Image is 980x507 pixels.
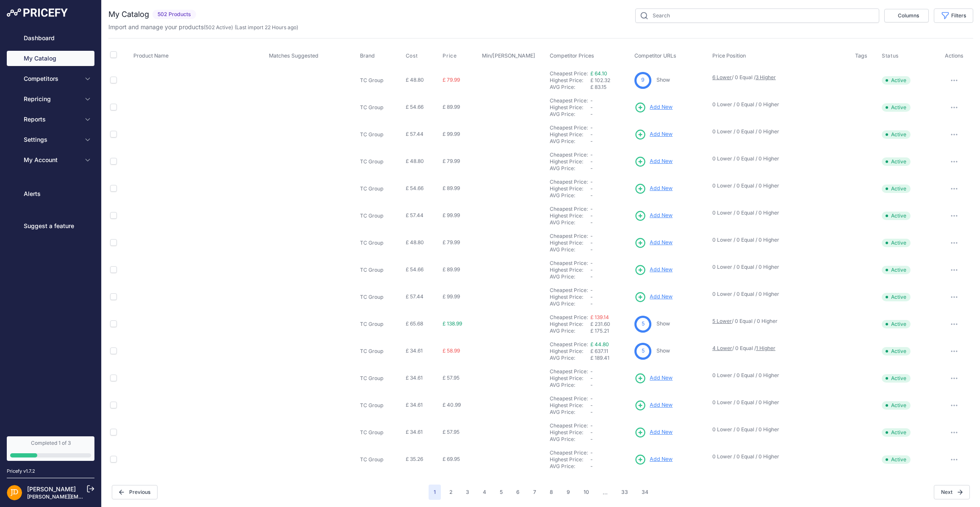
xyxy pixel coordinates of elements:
[7,30,94,46] a: Dashboard
[495,485,508,500] button: Go to page 5
[634,454,673,466] a: Add New
[360,158,402,165] p: TC Group
[461,485,474,500] button: Go to page 3
[634,372,673,384] a: Add New
[934,8,973,23] button: Filters
[443,347,460,354] span: £ 58.99
[882,293,911,301] span: Active
[934,485,970,499] button: Next
[550,246,590,253] div: AVG Price:
[712,209,847,216] p: 0 Lower / 0 Equal / 0 Higher
[27,485,76,493] a: [PERSON_NAME]
[590,192,593,198] span: -
[429,485,441,500] span: 1
[590,233,593,239] span: -
[550,52,594,59] span: Competitor Prices
[590,341,609,347] a: £ 44.80
[550,97,588,104] a: Cheapest Price:
[882,103,911,112] span: Active
[360,294,402,300] p: TC Group
[7,132,94,147] button: Settings
[634,210,673,222] a: Add New
[590,240,593,246] span: -
[945,52,963,59] span: Actions
[24,135,79,144] span: Settings
[882,374,911,383] span: Active
[656,77,670,83] a: Show
[712,345,732,351] a: 4 Lower
[360,429,402,436] p: TC Group
[590,124,593,131] span: -
[360,185,402,192] p: TC Group
[550,124,588,131] a: Cheapest Price:
[24,156,79,164] span: My Account
[7,436,94,461] a: Completed 1 of 3
[634,129,673,141] a: Add New
[528,485,541,500] button: Go to page 7
[550,368,588,375] a: Cheapest Price:
[590,463,593,469] span: -
[133,52,169,59] span: Product Name
[550,165,590,172] div: AVG Price:
[590,179,593,185] span: -
[650,185,673,193] span: Add New
[443,52,457,59] span: Price
[590,395,593,402] span: -
[579,485,594,500] button: Go to page 10
[634,291,673,303] a: Add New
[590,328,631,334] div: £ 175.21
[360,104,402,111] p: TC Group
[108,8,149,20] h2: My Catalog
[590,300,593,307] span: -
[642,320,645,328] span: 5
[7,468,35,475] div: Pricefy v1.7.2
[634,102,673,113] a: Add New
[650,428,673,436] span: Add New
[634,427,673,438] a: Add New
[550,84,590,91] div: AVG Price:
[650,293,673,301] span: Add New
[590,436,593,442] span: -
[406,239,424,245] span: £ 48.80
[550,77,590,84] div: Highest Price:
[590,348,608,354] span: £ 637.11
[360,77,402,84] p: TC Group
[443,266,460,273] span: £ 89.99
[712,101,847,108] p: 0 Lower / 0 Equal / 0 Higher
[650,266,673,274] span: Add New
[712,291,847,298] p: 0 Lower / 0 Equal / 0 Higher
[712,74,732,80] a: 6 Lower
[616,485,633,500] button: Go to page 33
[443,212,460,218] span: £ 99.99
[590,219,593,226] span: -
[360,52,375,59] span: Brand
[634,52,676,59] span: Competitor URLs
[712,74,847,81] p: / 0 Equal /
[406,375,423,381] span: £ 34.61
[882,52,900,59] button: Status
[590,429,593,435] span: -
[27,493,199,500] a: [PERSON_NAME][EMAIL_ADDRESS][PERSON_NAME][DOMAIN_NAME]
[590,368,593,375] span: -
[756,345,775,351] a: 1 Higher
[590,206,593,212] span: -
[443,429,460,435] span: £ 57.95
[590,152,593,158] span: -
[550,328,590,334] div: AVG Price:
[443,402,461,408] span: £ 40.99
[406,131,424,137] span: £ 57.44
[590,97,593,104] span: -
[712,318,847,325] p: / 0 Equal / 0 Higher
[443,456,460,462] span: £ 69.95
[406,77,424,83] span: £ 48.80
[360,240,402,246] p: TC Group
[24,95,79,103] span: Repricing
[406,456,423,462] span: £ 35.26
[882,52,899,59] span: Status
[406,402,423,408] span: £ 34.61
[550,179,588,185] a: Cheapest Price:
[590,70,607,77] a: £ 64.10
[443,52,458,59] button: Price
[550,341,588,347] a: Cheapest Price:
[24,74,79,83] span: Competitors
